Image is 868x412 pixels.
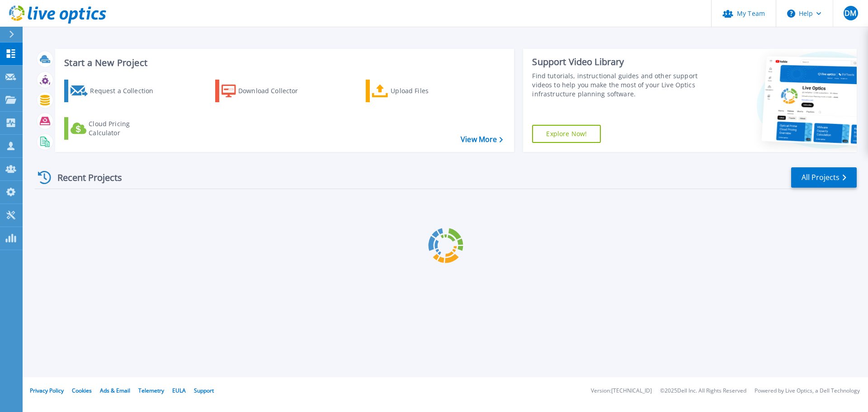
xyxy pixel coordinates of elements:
div: Download Collector [238,82,311,100]
div: Support Video Library [532,56,702,68]
a: View More [461,135,503,144]
li: Version: [TECHNICAL_ID] [591,388,652,394]
li: © 2025 Dell Inc. All Rights Reserved [660,388,746,394]
a: Privacy Policy [30,387,64,394]
a: Telemetry [138,387,164,394]
div: Cloud Pricing Calculator [89,119,161,137]
a: Request a Collection [64,80,165,102]
a: Ads & Email [100,387,130,394]
div: Upload Files [391,82,463,100]
a: Support [194,387,214,394]
a: All Projects [791,167,857,188]
a: Download Collector [215,80,316,102]
a: Cloud Pricing Calculator [64,117,165,140]
a: Upload Files [366,80,467,102]
h3: Start a New Project [64,58,503,68]
div: Find tutorials, instructional guides and other support videos to help you make the most of your L... [532,71,702,99]
a: EULA [172,387,186,394]
div: Recent Projects [35,166,134,189]
a: Explore Now! [532,125,601,143]
div: Request a Collection [90,82,162,100]
li: Powered by Live Optics, a Dell Technology [755,388,860,394]
a: Cookies [72,387,92,394]
span: DM [844,9,856,17]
